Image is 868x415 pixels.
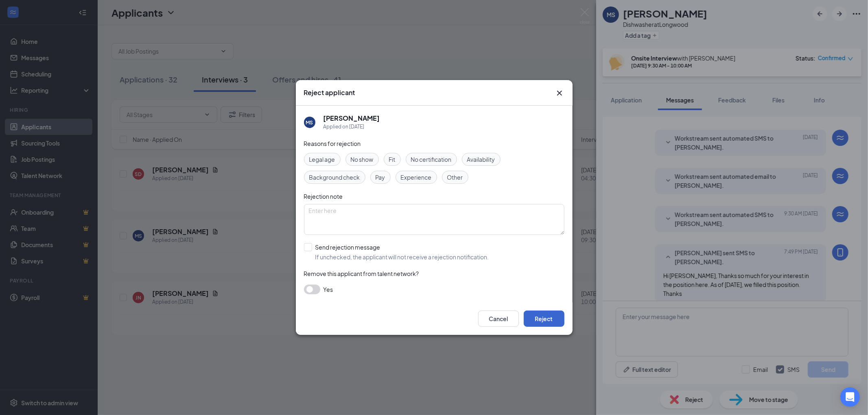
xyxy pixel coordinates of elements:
span: Legal age [309,155,335,164]
svg: Cross [555,88,564,98]
span: No show [351,155,374,164]
span: Rejection note [304,193,343,200]
div: Applied on [DATE] [324,123,380,131]
button: Reject [524,311,564,327]
span: Background check [309,173,360,182]
span: No certification [411,155,452,164]
div: Open Intercom Messenger [840,387,860,407]
span: Yes [324,285,333,294]
button: Cancel [478,311,519,327]
span: Pay [376,173,385,182]
h5: [PERSON_NAME] [324,114,380,123]
span: Experience [401,173,432,182]
span: Fit [389,155,396,164]
span: Reasons for rejection [304,140,361,147]
span: Other [447,173,463,182]
button: Close [555,88,564,98]
span: Availability [467,155,495,164]
div: MS [306,119,313,126]
span: Remove this applicant from talent network? [304,270,419,277]
h3: Reject applicant [304,88,355,97]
